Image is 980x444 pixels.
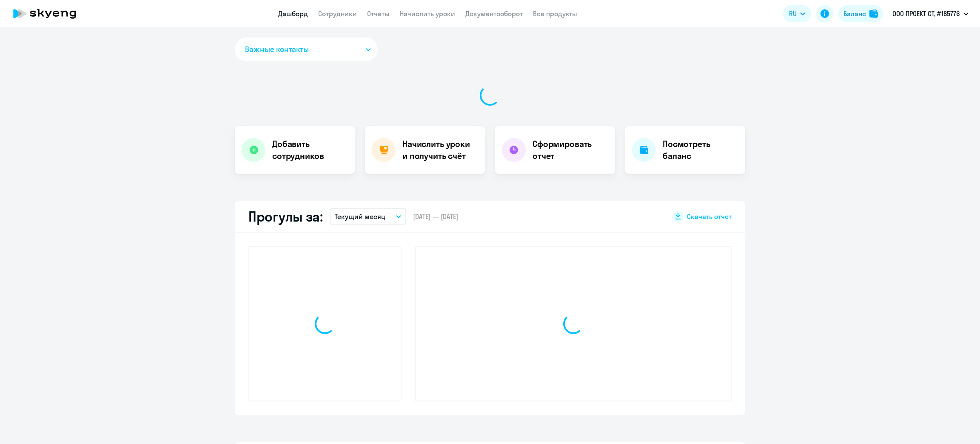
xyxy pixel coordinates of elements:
h4: Посмотреть баланс [663,138,738,162]
a: Отчеты [367,9,390,18]
p: ООО ПРОЕКТ СТ, #185776 [892,9,960,19]
button: RU [783,5,811,22]
div: Баланс [843,9,866,19]
span: Скачать отчет [687,212,732,221]
span: RU [789,9,797,19]
button: Балансbalance [838,5,883,22]
a: Все продукты [533,9,577,18]
h4: Сформировать отчет [533,138,608,162]
p: Текущий месяц [335,211,385,222]
a: Документооборот [465,9,523,18]
a: Дашборд [278,9,308,18]
button: Важные контакты [235,37,378,61]
h4: Добавить сотрудников [272,138,348,162]
button: Текущий месяц [330,208,406,225]
span: [DATE] — [DATE] [413,212,458,221]
img: balance [869,9,878,18]
span: Важные контакты [245,44,309,55]
button: ООО ПРОЕКТ СТ, #185776 [888,3,973,24]
h4: Начислить уроки и получить счёт [402,138,476,162]
h2: Прогулы за: [248,208,323,225]
a: Начислить уроки [400,9,455,18]
a: Сотрудники [318,9,357,18]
